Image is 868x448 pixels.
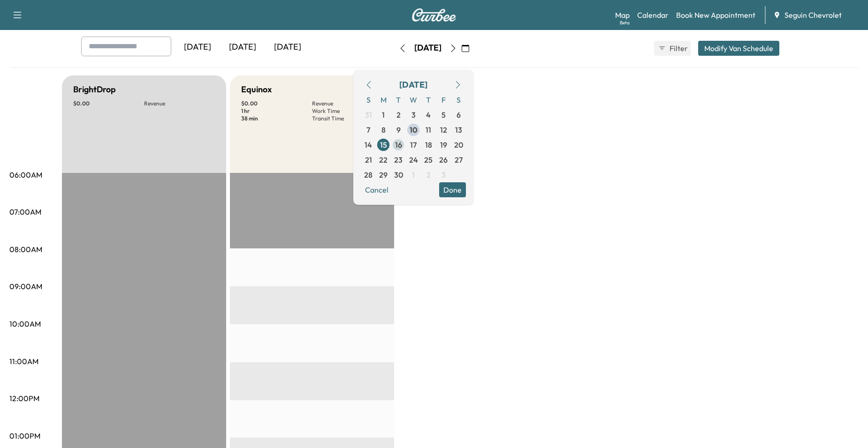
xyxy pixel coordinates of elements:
a: Book New Appointment [676,9,755,21]
span: Seguin Chevrolet [784,9,842,21]
span: 2 [426,169,431,180]
p: 11:00AM [9,356,38,367]
span: 11 [426,124,431,135]
span: 31 [365,109,372,120]
p: Revenue [144,100,215,107]
div: [DATE] [399,78,427,91]
div: [DATE] [220,37,265,58]
span: S [451,92,466,107]
span: 18 [425,139,432,150]
p: Transit Time [312,115,383,122]
button: Cancel [361,182,393,197]
span: 3 [442,169,446,180]
img: Curbee Logo [411,8,457,22]
span: 28 [364,169,373,180]
h5: BrightDrop [73,83,116,96]
p: 10:00AM [9,318,41,329]
p: Revenue [312,100,383,107]
p: Work Time [312,107,383,115]
span: 12 [440,124,447,135]
span: 21 [365,154,372,165]
span: S [361,92,376,107]
p: 1 hr [241,107,312,115]
span: 13 [455,124,462,135]
div: [DATE] [414,42,442,54]
span: 23 [394,154,403,165]
p: 12:00PM [9,393,39,404]
div: [DATE] [265,37,310,58]
h5: Equinox [241,83,272,96]
div: Beta [620,19,630,26]
p: 09:00AM [9,281,42,292]
div: [DATE] [175,37,220,58]
span: 27 [455,154,463,165]
span: 7 [366,124,370,135]
span: 14 [365,139,372,150]
span: 16 [395,139,402,150]
p: 06:00AM [9,169,42,180]
button: Modify Van Schedule [698,41,779,56]
p: 01:00PM [9,430,40,441]
p: 08:00AM [9,244,42,255]
p: 38 min [241,115,312,122]
span: 2 [396,109,401,120]
span: 17 [410,139,417,150]
p: $ 0.00 [73,100,144,107]
button: Done [439,182,466,197]
span: Filter [670,43,686,54]
p: $ 0.00 [241,100,312,107]
a: Calendar [637,9,669,21]
span: 24 [409,154,418,165]
span: 26 [439,154,448,165]
span: 8 [381,124,386,135]
button: Filter [654,41,691,56]
span: 1 [382,109,385,120]
span: 5 [442,109,446,120]
span: F [436,92,451,107]
span: T [391,92,406,107]
span: W [406,92,421,107]
span: 19 [440,139,447,150]
span: 30 [394,169,403,180]
span: 10 [410,124,418,135]
span: 3 [411,109,416,120]
a: MapBeta [615,9,630,21]
p: 07:00AM [9,206,41,217]
span: 4 [426,109,431,120]
span: 29 [379,169,388,180]
span: 25 [424,154,433,165]
span: T [421,92,436,107]
span: 22 [379,154,388,165]
span: M [376,92,391,107]
span: 15 [380,139,387,150]
span: 20 [454,139,463,150]
span: 1 [412,169,415,180]
span: 6 [457,109,461,120]
span: 9 [396,124,401,135]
